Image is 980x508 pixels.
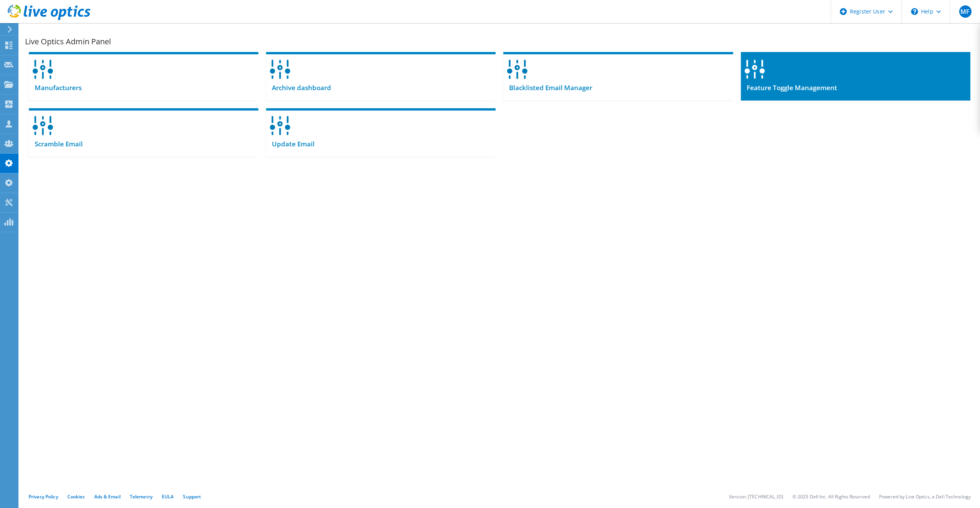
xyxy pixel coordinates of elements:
span: Blacklisted Email Manager [503,84,592,92]
span: Update Email [266,140,315,148]
span: MF [959,5,972,18]
span: Archive dashboard [266,84,331,92]
a: Archive dashboard [266,52,496,101]
a: Feature Toggle Management [741,52,970,101]
a: Cookies [67,493,85,500]
a: Privacy Policy [28,493,58,500]
svg: \n [911,8,918,15]
li: Powered by Live Optics, a Dell Technology [879,493,971,500]
a: Manufacturers [29,52,258,101]
span: Scramble Email [29,140,83,148]
span: Manufacturers [29,84,82,92]
h1: Live Optics Admin Panel [25,38,970,45]
a: Support [183,493,201,500]
a: Update Email [266,108,496,157]
li: Version: [TECHNICAL_ID] [729,493,783,500]
li: © 2025 Dell Inc. All Rights Reserved [792,493,870,500]
a: EULA [162,493,174,500]
a: Blacklisted Email Manager [503,52,733,101]
a: Scramble Email [29,108,258,157]
a: Telemetry [130,493,152,500]
a: Ads & Email [94,493,121,500]
span: Feature Toggle Management [741,84,837,92]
